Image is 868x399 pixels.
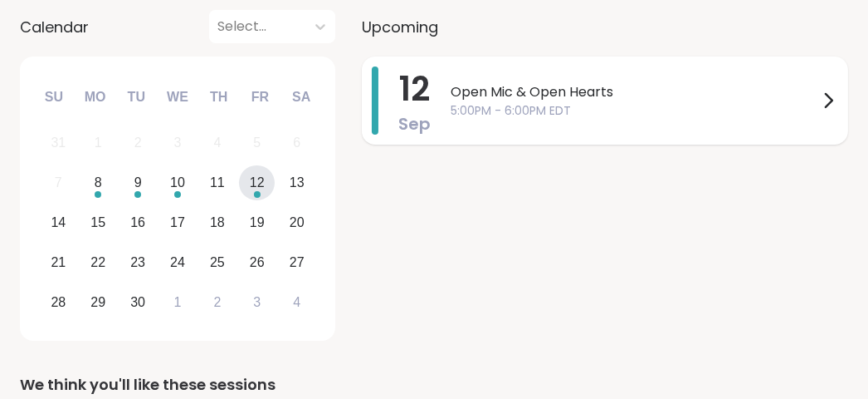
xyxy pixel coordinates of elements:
div: Choose Saturday, October 4th, 2025 [279,284,315,320]
div: Choose Tuesday, September 9th, 2025 [120,165,156,201]
div: Not available Monday, September 1st, 2025 [80,126,116,161]
div: 20 [290,211,305,234]
div: Not available Sunday, August 31st, 2025 [41,126,76,161]
div: 7 [55,171,62,194]
span: Sep [398,112,431,135]
div: Choose Saturday, September 13th, 2025 [279,165,315,201]
div: 26 [250,251,265,273]
div: Tu [118,79,154,116]
div: 3 [253,291,261,313]
div: We think you'll like these sessions [20,373,848,397]
div: Mo [76,79,113,116]
div: Choose Tuesday, September 16th, 2025 [120,205,156,241]
div: Choose Friday, October 3rd, 2025 [239,284,275,320]
div: Choose Friday, September 12th, 2025 [239,165,275,201]
div: Choose Sunday, September 14th, 2025 [41,205,76,241]
div: Choose Friday, September 26th, 2025 [239,244,275,280]
div: Th [201,79,237,116]
div: Choose Thursday, September 25th, 2025 [200,244,236,280]
div: Choose Sunday, September 28th, 2025 [41,284,76,320]
div: 3 [174,131,182,154]
div: 1 [174,291,182,313]
div: 21 [51,251,66,273]
div: Choose Monday, September 15th, 2025 [80,205,116,241]
div: Choose Tuesday, September 30th, 2025 [120,284,156,320]
div: Choose Wednesday, September 24th, 2025 [160,244,196,280]
div: Choose Wednesday, October 1st, 2025 [160,284,196,320]
div: 13 [290,171,305,194]
span: Upcoming [362,16,438,38]
div: 4 [293,291,300,313]
div: 28 [51,291,66,313]
span: 12 [399,66,430,112]
div: 14 [51,211,66,234]
div: Choose Monday, September 8th, 2025 [80,165,116,201]
div: month 2025-09 [38,123,316,322]
div: 25 [210,251,225,273]
div: Choose Sunday, September 21st, 2025 [41,244,76,280]
span: 5:00PM - 6:00PM EDT [451,102,818,120]
div: Choose Tuesday, September 23rd, 2025 [120,244,156,280]
div: 1 [95,131,102,154]
div: 19 [250,211,265,234]
div: 15 [90,211,105,234]
div: Choose Monday, September 22nd, 2025 [80,244,116,280]
div: 9 [134,171,142,194]
div: Not available Saturday, September 6th, 2025 [279,126,315,161]
div: Not available Sunday, September 7th, 2025 [41,165,76,201]
div: 22 [90,251,105,273]
div: 17 [170,211,185,234]
div: Choose Friday, September 19th, 2025 [239,205,275,241]
div: 8 [95,171,102,194]
div: 11 [210,171,225,194]
span: Calendar [20,16,89,38]
div: Fr [241,79,278,116]
div: Choose Thursday, September 18th, 2025 [200,205,236,241]
div: Choose Wednesday, September 10th, 2025 [160,165,196,201]
div: 4 [213,131,221,154]
div: 29 [90,291,105,313]
div: 2 [134,131,142,154]
div: 18 [210,211,225,234]
div: 12 [250,171,265,194]
div: Choose Monday, September 29th, 2025 [80,284,116,320]
div: Choose Saturday, September 20th, 2025 [279,205,315,241]
div: Choose Wednesday, September 17th, 2025 [160,205,196,241]
div: 5 [253,131,261,154]
div: We [159,79,196,116]
div: 27 [290,251,305,273]
div: Choose Saturday, September 27th, 2025 [279,244,315,280]
div: 10 [170,171,185,194]
span: Open Mic & Open Hearts [451,82,818,102]
div: Choose Thursday, September 11th, 2025 [200,165,236,201]
div: 24 [170,251,185,273]
div: Not available Tuesday, September 2nd, 2025 [120,126,156,161]
div: 16 [130,211,145,234]
div: Not available Thursday, September 4th, 2025 [200,126,236,161]
div: 6 [293,131,300,154]
div: 2 [213,291,221,313]
div: Sa [283,79,319,116]
div: 23 [130,251,145,273]
div: 30 [130,291,145,313]
div: Not available Friday, September 5th, 2025 [239,126,275,161]
div: Su [36,79,72,116]
div: Not available Wednesday, September 3rd, 2025 [160,126,196,161]
div: Choose Thursday, October 2nd, 2025 [200,284,236,320]
div: 31 [51,131,66,154]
